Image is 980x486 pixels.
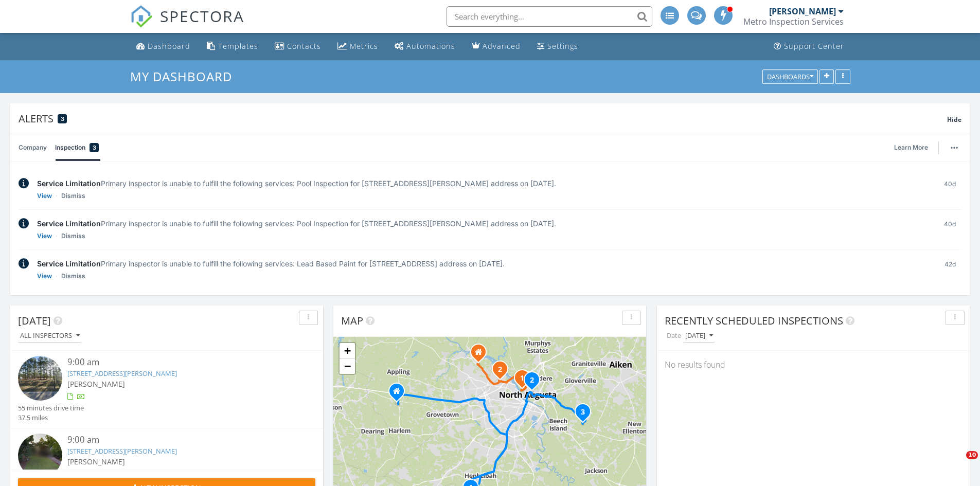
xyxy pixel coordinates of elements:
a: Templates [203,37,262,56]
div: All Inspectors [20,332,80,339]
div: Alerts [19,112,947,125]
span: SPECTORA [160,5,244,27]
input: Search everything... [447,6,652,27]
a: Support Center [770,37,848,56]
a: Advanced [468,37,525,56]
a: Company [19,134,47,161]
span: Hide [947,115,961,124]
div: [PERSON_NAME] [769,6,836,16]
div: Settings [547,41,578,51]
div: 42d [938,258,961,281]
img: The Best Home Inspection Software - Spectora [130,5,153,28]
div: 9:00 am [67,356,291,369]
span: Recently Scheduled Inspections [665,314,843,328]
div: 40d [938,178,961,201]
div: Primary inspector is unable to fulfill the following services: Lead Based Paint for [STREET_ADDRE... [37,258,930,269]
div: 712 Brooks Dr, North Augusta, SC 29841 [522,377,528,384]
div: 55 minutes drive time [18,403,84,413]
a: 9:00 am [STREET_ADDRESS][PERSON_NAME] [PERSON_NAME] 55 minutes drive time 37.5 miles [18,356,315,423]
img: info-2c025b9f2229fc06645a.svg [19,258,29,269]
span: 3 [61,115,64,122]
button: Dashboards [762,69,818,84]
img: streetview [18,434,62,478]
div: 204 Hickory Pl, North Augusta, SC 29841 [532,380,538,386]
div: 609 Millstone Dr, Evans GA 30809 [478,352,485,358]
a: [STREET_ADDRESS][PERSON_NAME] [67,369,177,378]
div: Dashboards [767,73,813,80]
span: Service Limitation [37,219,101,228]
div: [DATE] [685,332,713,339]
iframe: Intercom live chat [945,451,970,476]
div: Metro Inspection Services [743,16,844,27]
div: Contacts [287,41,321,51]
button: [DATE] [683,329,715,343]
a: SPECTORA [130,14,244,35]
a: Dashboard [132,37,194,56]
div: 37.5 miles [18,413,84,423]
a: View [37,191,52,201]
div: Dashboard [148,41,190,51]
a: View [37,231,52,241]
span: 3 [93,142,96,153]
div: 40d [938,218,961,241]
a: View [37,271,52,281]
img: info-2c025b9f2229fc06645a.svg [19,218,29,229]
a: Inspection [55,134,99,161]
span: [DATE] [18,314,51,328]
div: Templates [218,41,258,51]
a: Dismiss [61,271,85,281]
div: 835 Mitchell St, Augusta, GA 30907 [500,369,506,375]
a: Learn More [894,142,934,153]
div: Support Center [784,41,844,51]
div: Advanced [483,41,521,51]
img: streetview [18,356,62,400]
a: [STREET_ADDRESS][PERSON_NAME] [67,446,177,456]
a: Zoom out [340,358,355,374]
div: 3046 Tarleton Ct, Beech Island, SC 29842 [583,411,589,418]
label: Date [665,329,683,343]
a: Zoom in [340,343,355,358]
div: Primary inspector is unable to fulfill the following services: Pool Inspection for [STREET_ADDRES... [37,178,930,189]
span: Map [341,314,363,328]
a: Dismiss [61,191,85,201]
i: 2 [530,377,534,384]
a: Settings [533,37,582,56]
i: 2 [498,366,502,373]
a: Dismiss [61,231,85,241]
i: 1 [520,375,524,382]
div: Automations [406,41,455,51]
img: info-2c025b9f2229fc06645a.svg [19,178,29,189]
div: 9:00 am [67,434,291,446]
span: 10 [966,451,978,459]
button: All Inspectors [18,329,82,343]
span: [PERSON_NAME] [67,379,125,389]
img: ellipsis-632cfdd7c38ec3a7d453.svg [951,147,958,149]
span: Service Limitation [37,179,101,188]
div: 306 Huntley Loop, Harlem GA 30814 [397,391,403,397]
a: Automations (Advanced) [390,37,459,56]
a: Metrics [333,37,382,56]
span: [PERSON_NAME] [67,457,125,466]
a: My Dashboard [130,68,241,85]
div: Primary inspector is unable to fulfill the following services: Pool Inspection for [STREET_ADDRES... [37,218,930,229]
a: Contacts [271,37,325,56]
div: Metrics [350,41,378,51]
div: No results found [657,351,970,379]
i: 3 [581,409,585,416]
span: Service Limitation [37,259,101,268]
